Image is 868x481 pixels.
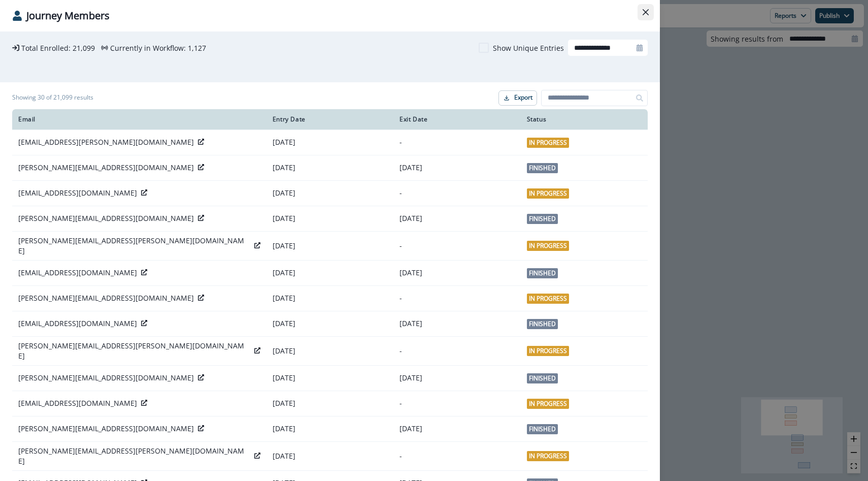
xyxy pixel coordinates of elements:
[18,188,137,198] p: [EMAIL_ADDRESS][DOMAIN_NAME]
[399,137,514,147] p: -
[514,94,532,101] p: Export
[527,214,558,224] span: Finished
[527,241,569,251] span: In Progress
[273,188,387,198] p: [DATE]
[399,451,514,461] p: -
[399,115,514,123] div: Exit Date
[527,399,569,409] span: In Progress
[18,268,137,278] p: [EMAIL_ADDRESS][DOMAIN_NAME]
[399,268,514,278] p: [DATE]
[399,293,514,303] p: -
[273,373,387,383] p: [DATE]
[18,213,194,223] p: [PERSON_NAME][EMAIL_ADDRESS][DOMAIN_NAME]
[273,293,387,303] p: [DATE]
[493,43,564,53] p: Show Unique Entries
[12,94,93,101] h1: Showing 30 of 21,099 results
[527,424,558,434] span: Finished
[399,373,514,383] p: [DATE]
[527,373,558,383] span: Finished
[273,137,387,147] p: [DATE]
[399,346,514,356] p: -
[273,213,387,223] p: [DATE]
[18,424,194,434] p: [PERSON_NAME][EMAIL_ADDRESS][DOMAIN_NAME]
[73,43,95,53] p: 21,099
[18,318,137,329] p: [EMAIL_ADDRESS][DOMAIN_NAME]
[273,318,387,329] p: [DATE]
[188,43,206,53] p: 1,127
[498,90,537,106] button: Export
[527,319,558,329] span: Finished
[399,213,514,223] p: [DATE]
[18,398,137,408] p: [EMAIL_ADDRESS][DOMAIN_NAME]
[399,188,514,198] p: -
[18,115,260,123] div: Email
[527,115,642,123] div: Status
[18,446,250,466] p: [PERSON_NAME][EMAIL_ADDRESS][PERSON_NAME][DOMAIN_NAME]
[110,43,186,53] p: Currently in Workflow:
[18,341,250,361] p: [PERSON_NAME][EMAIL_ADDRESS][PERSON_NAME][DOMAIN_NAME]
[527,451,569,461] span: In Progress
[18,163,194,173] p: [PERSON_NAME][EMAIL_ADDRESS][DOMAIN_NAME]
[527,268,558,278] span: Finished
[399,163,514,173] p: [DATE]
[273,241,387,251] p: [DATE]
[638,4,654,20] button: Close
[273,115,387,123] div: Entry Date
[527,188,569,199] span: In Progress
[399,424,514,434] p: [DATE]
[399,318,514,329] p: [DATE]
[527,346,569,356] span: In Progress
[399,241,514,251] p: -
[273,398,387,408] p: [DATE]
[273,424,387,434] p: [DATE]
[273,346,387,356] p: [DATE]
[273,451,387,461] p: [DATE]
[527,138,569,148] span: In Progress
[527,294,569,304] span: In Progress
[18,293,194,303] p: [PERSON_NAME][EMAIL_ADDRESS][DOMAIN_NAME]
[18,236,250,256] p: [PERSON_NAME][EMAIL_ADDRESS][PERSON_NAME][DOMAIN_NAME]
[527,163,558,173] span: Finished
[18,373,194,383] p: [PERSON_NAME][EMAIL_ADDRESS][DOMAIN_NAME]
[273,268,387,278] p: [DATE]
[273,163,387,173] p: [DATE]
[21,43,71,53] p: Total Enrolled:
[26,8,110,23] p: Journey Members
[18,137,194,147] p: [EMAIL_ADDRESS][PERSON_NAME][DOMAIN_NAME]
[399,398,514,408] p: -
